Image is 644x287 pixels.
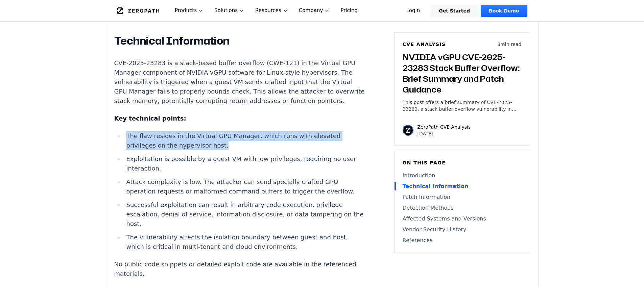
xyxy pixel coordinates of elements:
img: ZeroPath CVE Analysis [403,125,413,136]
li: The vulnerability affects the isolation boundary between guest and host, which is critical in mul... [124,233,366,252]
a: Detection Methods [403,204,522,212]
a: Patch Information [403,193,522,201]
h2: Technical Information [114,34,366,48]
li: Attack complexity is low. The attacker can send specially crafted GPU operation requests or malfo... [124,177,366,196]
p: CVE-2025-23283 is a stack-based buffer overflow (CWE-121) in the Virtual GPU Manager component of... [114,58,366,106]
h3: NVIDIA vGPU CVE-2025-23283 Stack Buffer Overflow: Brief Summary and Patch Guidance [403,52,522,95]
a: References [403,236,522,244]
a: Introduction [403,172,522,180]
h6: On this page [403,159,522,166]
li: The flaw resides in the Virtual GPU Manager, which runs with elevated privileges on the hyperviso... [124,131,366,150]
p: This post offers a brief summary of CVE-2025-23283, a stack buffer overflow vulnerability in NVID... [403,99,522,112]
a: Login [398,5,428,17]
p: [DATE] [418,130,471,137]
li: Successful exploitation can result in arbitrary code execution, privilege escalation, denial of s... [124,200,366,229]
a: Vendor Security History [403,226,522,234]
p: No public code snippets or detailed exploit code are available in the referenced materials. [114,260,366,279]
strong: Key technical points: [114,115,186,122]
a: Book Demo [481,5,527,17]
a: Technical Information [403,182,522,190]
p: 8 min read [497,41,521,48]
p: ZeroPath CVE Analysis [418,124,471,130]
a: Get Started [431,5,478,17]
h6: CVE Analysis [403,41,446,48]
a: Affected Systems and Versions [403,215,522,223]
li: Exploitation is possible by a guest VM with low privileges, requiring no user interaction. [124,154,366,173]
